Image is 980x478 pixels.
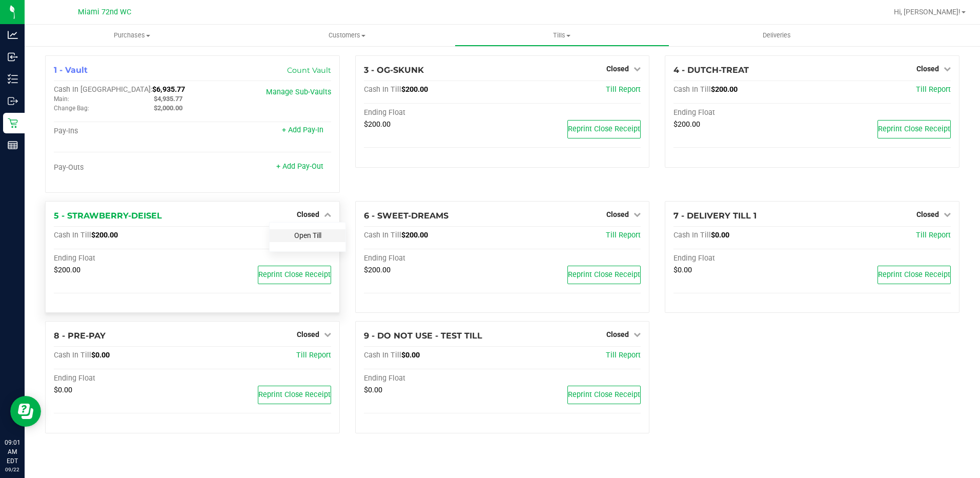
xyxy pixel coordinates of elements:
[91,231,118,240] span: $200.00
[606,231,641,240] a: Till Report
[673,65,749,75] span: 4 - DUTCH-TREAT
[364,65,424,75] span: 3 - OG-SKUNK
[296,351,331,360] a: Till Report
[455,25,669,46] a: Tills
[606,210,629,218] span: Closed
[258,386,331,404] button: Reprint Close Receipt
[877,266,951,284] button: Reprint Close Receipt
[568,270,640,279] span: Reprint Close Receipt
[673,108,812,117] div: Ending Float
[916,210,939,218] span: Closed
[91,351,110,360] span: $0.00
[54,351,91,360] span: Cash In Till
[258,266,331,284] button: Reprint Close Receipt
[54,386,72,394] span: $0.00
[364,211,448,221] span: 6 - SWEET-DREAMS
[877,120,951,138] button: Reprint Close Receipt
[154,104,182,112] span: $2,000.00
[78,8,131,16] span: Miami 72nd WC
[894,8,961,16] span: Hi, [PERSON_NAME]!
[54,85,152,94] span: Cash In [GEOGRAPHIC_DATA]:
[749,31,805,40] span: Deliveries
[916,85,951,94] a: Till Report
[54,105,89,112] span: Change Bag:
[606,85,641,94] a: Till Report
[567,120,641,138] button: Reprint Close Receipt
[8,96,18,106] inline-svg: Outbound
[154,95,182,103] span: $4,935.77
[673,266,692,274] span: $0.00
[364,351,401,360] span: Cash In Till
[54,211,162,221] span: 5 - STRAWBERRY-DEISEL
[606,65,629,73] span: Closed
[287,66,331,75] a: Count Vault
[364,254,502,263] div: Ending Float
[239,25,454,46] a: Customers
[297,210,319,218] span: Closed
[8,140,18,150] inline-svg: Reports
[916,65,939,73] span: Closed
[54,163,192,172] div: Pay-Outs
[282,126,323,134] a: + Add Pay-In
[54,95,69,103] span: Main:
[240,31,454,40] span: Customers
[54,65,88,75] span: 1 - Vault
[10,396,41,427] iframe: Resource center
[401,85,428,94] span: $200.00
[8,118,18,128] inline-svg: Retail
[297,330,319,338] span: Closed
[673,231,711,240] span: Cash In Till
[294,231,321,240] a: Open Till
[606,351,641,360] a: Till Report
[673,211,757,221] span: 7 - DELIVERY TILL 1
[568,390,640,399] span: Reprint Close Receipt
[258,270,331,279] span: Reprint Close Receipt
[5,466,20,473] p: 09/22
[878,125,950,133] span: Reprint Close Receipt
[8,74,18,84] inline-svg: Inventory
[8,30,18,40] inline-svg: Analytics
[258,390,331,399] span: Reprint Close Receipt
[5,438,20,466] p: 09:01 AM EDT
[364,386,382,394] span: $0.00
[54,331,106,341] span: 8 - PRE-PAY
[364,266,391,274] span: $200.00
[401,231,428,240] span: $200.00
[916,231,951,240] a: Till Report
[364,231,401,240] span: Cash In Till
[567,386,641,404] button: Reprint Close Receipt
[54,266,80,274] span: $200.00
[364,120,391,129] span: $200.00
[606,330,629,338] span: Closed
[401,351,420,360] span: $0.00
[54,231,91,240] span: Cash In Till
[455,31,669,40] span: Tills
[669,25,884,46] a: Deliveries
[266,88,331,96] a: Manage Sub-Vaults
[152,85,185,94] span: $6,935.77
[54,127,192,136] div: Pay-Ins
[673,120,700,129] span: $200.00
[673,85,711,94] span: Cash In Till
[8,52,18,62] inline-svg: Inbound
[711,85,738,94] span: $200.00
[54,374,192,383] div: Ending Float
[711,231,729,240] span: $0.00
[276,162,323,171] a: + Add Pay-Out
[364,85,401,94] span: Cash In Till
[364,331,482,341] span: 9 - DO NOT USE - TEST TILL
[567,266,641,284] button: Reprint Close Receipt
[25,25,239,46] a: Purchases
[878,270,950,279] span: Reprint Close Receipt
[54,254,192,263] div: Ending Float
[568,125,640,133] span: Reprint Close Receipt
[25,31,239,40] span: Purchases
[673,254,812,263] div: Ending Float
[364,374,502,383] div: Ending Float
